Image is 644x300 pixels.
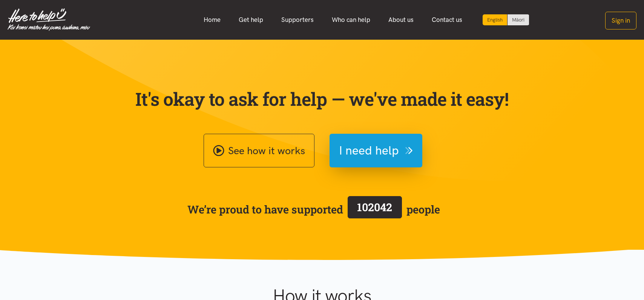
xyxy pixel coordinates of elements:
a: Get help [230,12,272,28]
a: Switch to Te Reo Māori [508,14,529,25]
p: It's okay to ask for help — we've made it easy! [133,88,511,110]
a: 102042 [343,195,406,224]
a: Who can help [323,12,379,28]
a: About us [379,12,423,28]
a: See how it works [204,134,314,167]
button: I need help [330,134,422,167]
a: Supporters [272,12,323,28]
img: Home [8,8,90,31]
span: 102042 [357,200,392,214]
a: Home [195,12,230,28]
span: We’re proud to have supported people [187,195,440,224]
div: Current language [483,14,508,25]
div: Language toggle [483,14,529,25]
a: Contact us [423,12,471,28]
span: I need help [339,141,399,160]
button: Sign in [605,12,636,29]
